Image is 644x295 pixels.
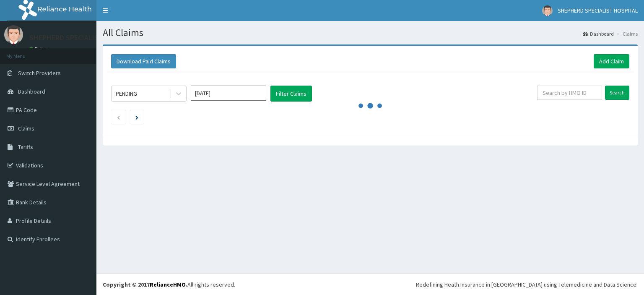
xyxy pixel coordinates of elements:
[542,5,553,16] img: User Image
[270,86,312,102] button: Filter Claims
[96,274,644,295] footer: All rights reserved.
[615,30,638,37] li: Claims
[4,25,23,44] img: User Image
[135,113,138,121] a: Next page
[558,7,638,14] span: SHEPHERD SPECIALIST HOSPITAL
[594,54,629,68] a: Add Claim
[29,34,138,42] p: SHEPHERD SPECIALIST HOSPITAL
[111,54,176,68] button: Download Paid Claims
[18,69,61,77] span: Switch Providers
[103,27,638,38] h1: All Claims
[18,143,33,151] span: Tariffs
[537,86,602,100] input: Search by HMO ID
[18,125,34,132] span: Claims
[116,89,137,98] div: PENDING
[18,88,45,95] span: Dashboard
[150,281,186,288] a: RelianceHMO
[416,280,638,289] div: Redefining Heath Insurance in [GEOGRAPHIC_DATA] using Telemedicine and Data Science!
[103,281,187,288] strong: Copyright © 2017 .
[583,30,614,37] a: Dashboard
[605,86,629,100] input: Search
[29,46,49,52] a: Online
[117,113,120,121] a: Previous page
[191,86,266,101] input: Select Month and Year
[358,93,383,118] svg: audio-loading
